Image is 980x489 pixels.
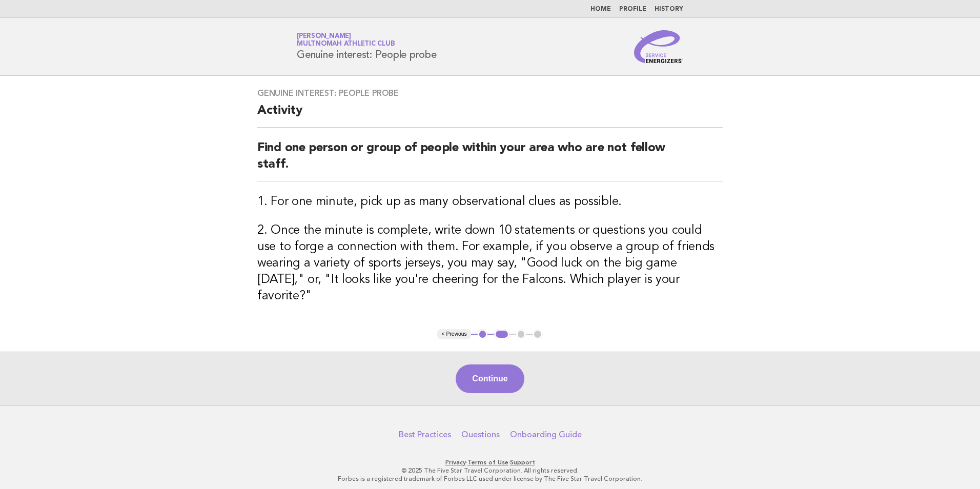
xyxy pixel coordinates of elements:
a: History [655,6,683,12]
h3: 2. Once the minute is complete, write down 10 statements or questions you could use to forge a co... [257,222,723,304]
a: Profile [619,6,646,12]
button: 2 [494,329,509,339]
a: Questions [461,430,500,440]
button: 1 [478,329,488,339]
img: Service Energizers [634,30,683,63]
h2: Find one person or group of people within your area who are not fellow staff. [257,140,723,181]
h3: Genuine interest: People probe [257,88,723,98]
button: < Previous [437,329,471,339]
h1: Genuine interest: People probe [297,33,437,60]
h3: 1. For one minute, pick up as many observational clues as possible. [257,194,723,210]
h2: Activity [257,103,723,128]
a: Home [590,6,611,12]
a: Onboarding Guide [510,430,582,440]
p: © 2025 The Five Star Travel Corporation. All rights reserved. [176,466,804,475]
a: Privacy [445,459,466,466]
a: [PERSON_NAME]Multnomah Athletic Club [297,33,395,47]
p: · · [176,458,804,466]
a: Terms of Use [467,459,508,466]
p: Forbes is a registered trademark of Forbes LLC used under license by The Five Star Travel Corpora... [176,475,804,483]
button: Continue [456,364,524,393]
a: Best Practices [399,430,451,440]
span: Multnomah Athletic Club [297,41,395,48]
a: Support [510,459,535,466]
